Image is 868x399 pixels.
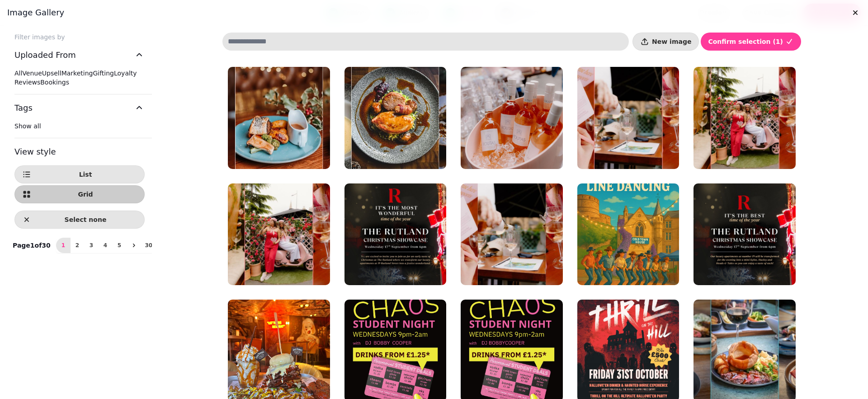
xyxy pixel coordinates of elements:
[102,243,109,248] span: 4
[116,243,123,248] span: 5
[60,243,67,248] span: 1
[56,238,71,253] button: 1
[112,238,127,253] button: 5
[70,238,85,253] button: 2
[14,69,145,94] div: Uploaded From
[461,183,563,286] img: Newsletter 3 image template (8).jpg
[693,67,796,169] img: Newsletter 3 image template (9).jpg
[14,79,40,86] span: Reviews
[14,94,145,122] button: Tags
[14,165,145,183] button: List
[344,67,447,169] img: Kyloe Festive (1).jpg
[632,33,699,51] button: New image
[9,241,54,250] p: Page 1 of 30
[14,70,22,77] span: All
[98,238,113,253] button: 4
[14,122,41,130] span: Show all
[114,70,137,77] span: Loyalty
[34,171,137,178] span: List
[14,122,145,138] div: Tags
[126,238,142,253] button: next
[14,146,145,158] h3: View style
[145,243,152,248] span: 30
[228,183,330,286] img: Newsletter 3 image template (9).jpg
[142,238,156,253] button: 30
[40,79,69,86] span: Bookings
[701,33,801,51] button: Confirm selection (1)
[34,216,137,223] span: Select none
[88,243,95,248] span: 3
[42,70,61,77] span: Upsell
[74,243,81,248] span: 2
[228,67,330,169] img: Black Bull Festive (1).jpg
[7,33,152,42] label: Filter images by
[577,183,679,286] img: CTH-Line-Dancing--724x1024.jpg
[84,238,99,253] button: 3
[14,185,145,203] button: Grid
[14,211,145,229] button: Select none
[56,238,156,253] nav: Pagination
[577,67,679,169] img: Newsletter 3 image template (10).jpg
[652,38,691,45] span: New image
[61,70,93,77] span: Marketing
[93,70,114,77] span: Gifting
[461,67,563,169] img: 0P4A0181.jpg
[22,70,42,77] span: Venue
[708,38,783,45] span: Confirm selection ( 1 )
[344,183,447,286] img: Showcase Invite_page-0001.jpg
[14,42,145,69] button: Uploaded From
[34,191,137,197] span: Grid
[7,7,861,18] h3: Image gallery
[693,183,796,286] img: 1.png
